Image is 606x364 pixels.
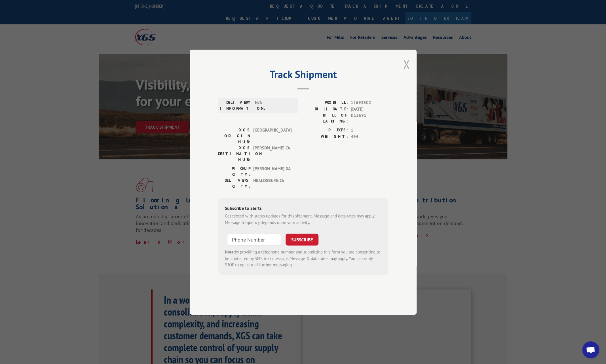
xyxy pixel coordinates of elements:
[218,166,250,177] label: PICKUP CITY:
[253,177,291,189] span: HEALDSBURG , CA
[225,249,235,255] strong: Note:
[253,127,291,145] span: [GEOGRAPHIC_DATA]
[253,145,291,163] span: [PERSON_NAME] CA
[253,166,291,177] span: [PERSON_NAME] , GA
[351,106,388,112] span: [DATE]
[225,213,381,226] div: Get texted with status updates for this shipment. Message and data rates may apply. Message frequ...
[351,112,388,124] span: D12691
[218,127,250,145] label: XGS ORIGIN HUB:
[220,100,252,111] label: DELIVERY INFORMATION:
[582,341,599,358] div: Open chat
[286,234,318,246] button: SUBSCRIBE
[303,133,348,140] label: WEIGHT:
[303,112,348,124] label: BILL OF LADING:
[225,249,381,268] div: by providing a telephone number and submitting this form you are consenting to be contacted by SM...
[351,100,388,106] span: 17693502
[227,234,281,246] input: Phone Number
[403,57,409,72] button: Close modal
[303,106,348,112] label: BILL DATE:
[218,70,388,81] h2: Track Shipment
[303,127,348,134] label: PIECES:
[255,100,293,111] span: N/A
[351,133,388,140] span: 494
[303,100,348,106] label: PROBILL:
[351,127,388,134] span: 1
[225,205,381,213] div: Subscribe to alerts
[218,145,250,163] label: XGS DESTINATION HUB:
[218,177,250,189] label: DELIVERY CITY:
